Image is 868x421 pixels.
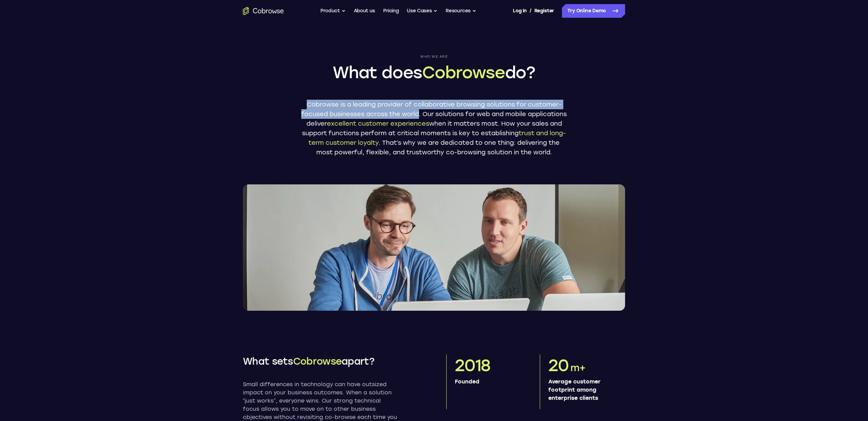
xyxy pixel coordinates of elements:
[422,62,505,82] span: Cobrowse
[327,120,429,127] span: excellent customer experiences
[243,184,625,311] img: Two Cobrowse software developers, João and Ross, working on their computers
[354,4,375,18] a: About us
[530,7,532,15] span: /
[562,4,625,18] a: Try Online Demo
[301,61,567,83] h1: What does do?
[407,4,437,18] button: Use Cases
[243,7,284,15] a: Go to the home page
[534,4,554,18] a: Register
[455,378,526,386] p: Founded
[243,354,397,368] h2: What sets apart?
[548,355,569,375] span: 20
[455,355,490,375] span: 2018
[548,378,620,402] p: Average customer footprint among enterprise clients
[301,55,567,59] span: Who we are
[293,355,342,367] span: Cobrowse
[513,4,526,18] a: Log In
[301,100,567,157] p: Cobrowse is a leading provider of collaborative browsing solutions for customer-focused businesse...
[570,362,586,374] span: m+
[320,4,346,18] button: Product
[383,4,399,18] a: Pricing
[446,4,476,18] button: Resources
